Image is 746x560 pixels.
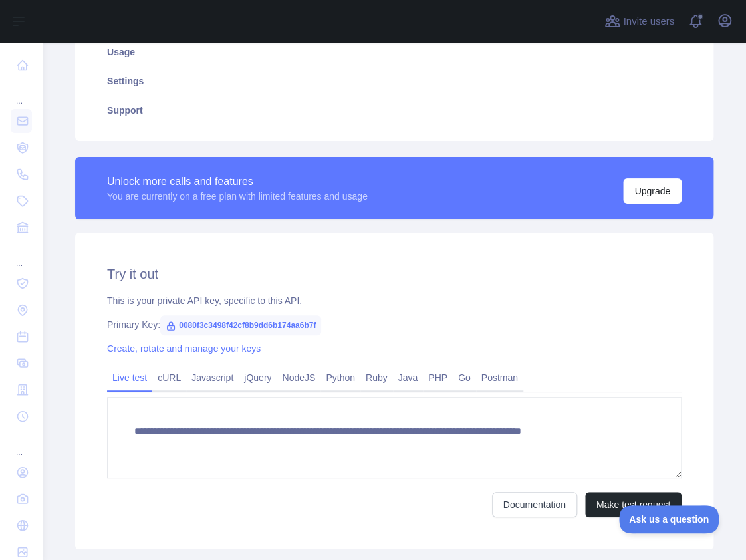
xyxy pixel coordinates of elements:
a: PHP [423,367,453,388]
button: Upgrade [623,178,682,204]
a: Javascript [186,367,239,388]
div: ... [11,431,32,458]
div: Unlock more calls and features [107,174,368,190]
a: Live test [107,367,152,388]
a: Documentation [492,492,577,517]
a: Usage [91,37,697,67]
a: Java [393,367,424,388]
button: Invite users [602,11,677,32]
a: Ruby [360,367,393,388]
div: This is your private API key, specific to this API. [107,294,682,307]
a: Support [91,96,697,125]
a: Python [320,367,360,388]
a: NodeJS [277,367,320,388]
span: 0080f3c3498f42cf8b9dd6b174aa6b7f [160,315,321,335]
span: Invite users [623,14,674,29]
h2: Try it out [107,265,682,283]
button: Make test request [585,492,682,517]
iframe: Toggle Customer Support [619,505,719,533]
a: jQuery [239,367,277,388]
a: Postman [476,367,523,388]
a: Settings [91,67,697,96]
div: Primary Key: [107,318,682,331]
div: ... [11,242,32,269]
a: Create, rotate and manage your keys [107,343,261,354]
a: cURL [152,367,186,388]
a: Go [453,367,476,388]
div: You are currently on a free plan with limited features and usage [107,190,368,203]
div: ... [11,80,32,106]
